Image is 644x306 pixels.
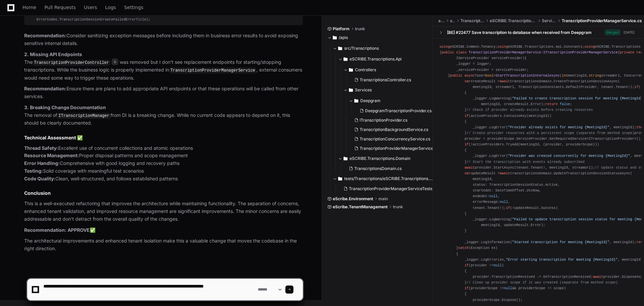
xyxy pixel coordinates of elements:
svg: Directory [344,155,348,163]
svg: Directory [349,86,353,94]
span: Logs [105,5,116,9]
span: Users [84,5,97,9]
svg: Directory [338,175,342,183]
svg: Directory [349,66,353,74]
span: eScribe.Environment [333,196,373,202]
span: class [456,50,467,54]
span: using [498,45,508,49]
span: null [493,263,502,267]
strong: Recommendation: [24,86,67,91]
strong: Error Handling: [24,160,60,166]
code: ITranscriptionManager [57,113,111,119]
span: Deepgram [360,98,380,103]
button: TranscriptionBackgroundService.cs [352,125,439,134]
span: if [465,263,469,267]
button: ITranscriptionProvider.cs [352,116,439,125]
span: if [506,206,510,210]
span: using [440,45,450,49]
span: TranscriptionsController.cs [360,77,411,83]
span: tests/Transcriptions/eSCRIBE.Transcriptions.Api.Tests/Services [344,176,433,181]
button: Controllers [344,64,443,75]
span: return [545,102,558,106]
svg: Directory [338,44,342,52]
strong: Thread Safety: [24,145,58,151]
div: [BE] #22477 Save transcription to database when received from Deepgram [447,30,592,35]
span: eSCRIBE.Transcriptions.Api [350,56,402,62]
span: eSCRIBE.Transcriptions.Api [490,18,536,24]
span: Controllers [355,67,376,73]
button: Deepgram [349,95,443,106]
code: TranscriptionProviderManagerService [169,68,256,74]
strong: 3. Breaking Change Documentation [24,104,106,110]
span: Transcriptions [460,18,484,24]
span: public [442,50,454,54]
div: [DATE] [623,30,635,35]
span: ITranscriptionProviderManagerService [543,50,618,54]
span: null [489,194,498,198]
span: TranscriptionProviderManagerService.cs [562,18,642,24]
span: using [585,45,595,49]
span: async [465,73,475,77]
span: 6 [112,58,118,65]
span: if [465,114,469,118]
span: TranscriptionBackgroundService.cs [360,127,428,132]
svg: Directory [354,97,358,105]
strong: Recommendation: [24,33,67,38]
button: TranscriptionConcurrencyService.cs [352,134,439,144]
span: Merged [604,29,621,36]
span: catch [458,246,469,250]
span: apis [438,18,445,24]
p: The was removed but I don't see replacement endpoints for starting/stopping transcriptions. While... [24,51,303,82]
span: // Create provider resources with a persistent scope (separate from method scope) [467,131,634,135]
span: null [500,200,508,204]
button: src/Transcriptions [333,43,433,54]
p: Excellent use of concurrent collections and atomic operations Proper disposal patterns and scope ... [24,144,303,183]
span: StartTranscriptionInternalAsync [495,73,560,77]
span: TranscriptionProviderManagerService [469,50,541,54]
span: TranscriptionsDomain.cs [354,166,402,171]
button: TranscriptionsDomain.cs [346,164,435,173]
p: This is a well-executed refactoring that improves the architecture while maintaining functionalit... [24,200,303,223]
span: await [465,165,475,169]
span: TranscriptionProviderManagerServiceTests.cs [349,186,438,191]
button: /apis [327,32,428,43]
button: TranscriptionProviderManagerService.cs [352,144,439,153]
span: bool [485,73,494,77]
span: "Provider already exists for meeting {MeetingId}" [508,125,609,129]
strong: Testing: [24,168,43,174]
span: "Started transcription for meeting {MeetingId}" [512,240,610,244]
span: src [450,18,455,24]
button: eSCRIBE.Transcriptions.Domain [338,153,439,164]
span: Platform [333,26,350,32]
button: DeepgramTranscriptionProvider.cs [357,106,439,116]
span: public [450,73,462,77]
span: await [500,171,510,175]
span: TranscriptionProviderManagerService.cs [360,146,439,151]
span: Pull Requests [44,5,76,9]
p: The architectural improvements and enhanced tenant isolation make this a valuable change that mov... [24,237,303,253]
h3: Technical Assessment ✅ [24,134,303,141]
strong: 2. Missing API Endpoints [24,51,82,57]
span: "Error starting transcription for meeting {MeetingId}" [506,257,618,261]
button: tests/Transcriptions/eSCRIBE.Transcriptions.Api.Tests/Services [333,173,433,184]
span: TranscriptionConcurrencyService.cs [360,136,430,142]
button: TranscriptionsController.cs [352,75,439,85]
span: var [465,79,471,83]
span: if [465,142,469,146]
span: int [562,73,568,77]
span: /apis [339,35,348,40]
span: Services [355,87,372,93]
span: "Provider was created concurrently for meeting {MeetingId}" [508,154,630,158]
strong: Recommendation: APPROVE [24,227,90,233]
span: // Start the transcription with events already subscribed [467,160,585,164]
span: // Check if provider already exists before creating resources [467,108,593,112]
strong: Resource Management: [24,152,79,158]
span: if [634,85,638,89]
span: ITranscriptionProvider.cs [360,118,407,123]
p: ✅ [24,226,303,234]
span: Settings [124,5,143,9]
h3: Conclusion [24,190,303,196]
code: TranscriptionProviderController [33,60,110,66]
p: Consider sanitizing exception messages before including them in business error results to avoid e... [24,32,303,47]
button: eSCRIBE.Transcriptions.Api [338,54,439,64]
